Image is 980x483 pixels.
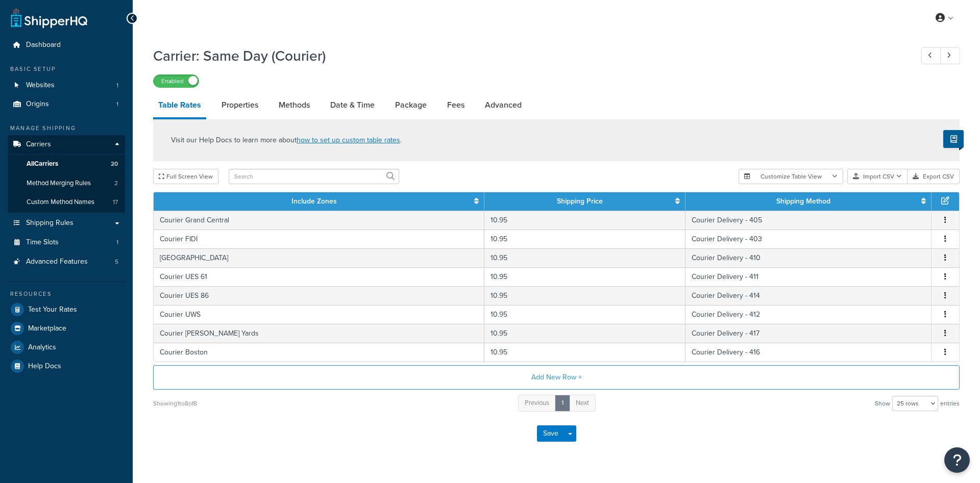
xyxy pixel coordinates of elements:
td: 10.95 [484,248,685,267]
a: Previous [518,395,556,412]
span: Carriers [26,140,51,149]
li: Carriers [8,135,125,213]
span: 2 [114,179,118,188]
td: Courier Boston [154,343,484,362]
td: Courier Grand Central [154,211,484,230]
div: Manage Shipping [8,124,125,133]
button: Full Screen View [153,169,218,184]
span: Show [875,396,890,411]
p: Visit our Help Docs to learn more about . [171,135,402,146]
a: Fees [442,93,470,117]
span: 20 [111,160,118,168]
a: Methods [274,93,315,117]
a: Method Merging Rules2 [8,174,125,193]
td: Courier UES 86 [154,286,484,305]
a: Shipping Rules [8,214,125,233]
button: Add New Row + [153,365,960,390]
a: Test Your Rates [8,300,125,319]
td: Courier Delivery - 405 [685,211,932,230]
div: Resources [8,290,125,298]
span: Origins [26,100,49,109]
a: Origins1 [8,95,125,114]
span: Advanced Features [26,258,88,266]
a: 1 [555,395,570,412]
button: Import CSV [847,169,908,184]
td: Courier Delivery - 403 [685,230,932,248]
span: entries [940,396,960,411]
td: Courier Delivery - 410 [685,248,932,267]
span: Previous [525,398,549,408]
span: Next [576,398,589,408]
td: [GEOGRAPHIC_DATA] [154,248,484,267]
button: Show Help Docs [943,130,964,148]
a: how to set up custom table rates [297,135,400,145]
td: Courier Delivery - 411 [685,267,932,286]
span: Websites [26,81,55,90]
a: Dashboard [8,36,125,55]
div: Basic Setup [8,65,125,73]
td: 10.95 [484,343,685,362]
span: Dashboard [26,41,61,49]
button: Export CSV [908,169,960,184]
button: Save [537,425,565,442]
td: Courier Delivery - 412 [685,305,932,324]
li: Advanced Features [8,252,125,271]
td: 10.95 [484,211,685,230]
input: Search [229,169,399,184]
li: Method Merging Rules [8,174,125,193]
td: Courier UES 61 [154,267,484,286]
td: Courier Delivery - 417 [685,324,932,343]
a: Previous Record [921,47,941,64]
a: Shipping Method [776,196,830,207]
td: Courier [PERSON_NAME] Yards [154,324,484,343]
a: Next [569,395,596,412]
span: All Carriers [27,160,58,168]
span: Shipping Rules [26,219,73,227]
td: Courier FIDI [154,230,484,248]
td: 10.95 [484,230,685,248]
td: Courier Delivery - 416 [685,343,932,362]
td: 10.95 [484,305,685,324]
a: Marketplace [8,319,125,338]
a: Shipping Price [557,196,603,207]
a: Help Docs [8,357,125,375]
a: Websites1 [8,76,125,95]
span: Analytics [28,343,56,352]
span: 1 [116,81,118,90]
li: Origins [8,95,125,114]
a: Advanced Features5 [8,252,125,271]
span: Method Merging Rules [27,179,91,188]
a: Time Slots1 [8,233,125,252]
td: 10.95 [484,286,685,305]
li: Custom Method Names [8,193,125,212]
button: Open Resource Center [944,447,970,473]
span: 1 [116,100,118,109]
a: Next Record [940,47,960,64]
a: Properties [216,93,263,117]
a: Table Rates [153,93,206,119]
span: Time Slots [26,238,59,247]
a: Analytics [8,338,125,357]
li: Time Slots [8,233,125,252]
a: Package [390,93,432,117]
span: Help Docs [28,362,61,371]
a: Custom Method Names17 [8,193,125,212]
a: Date & Time [325,93,380,117]
a: Carriers [8,135,125,154]
td: Courier Delivery - 414 [685,286,932,305]
h1: Carrier: Same Day (Courier) [153,46,902,66]
li: Websites [8,76,125,95]
span: Custom Method Names [27,198,94,207]
span: 1 [116,238,118,247]
span: 5 [115,258,118,266]
span: 17 [113,198,118,207]
span: Marketplace [28,324,66,333]
td: Courier UWS [154,305,484,324]
div: Showing 1 to 8 of 8 [153,396,197,411]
